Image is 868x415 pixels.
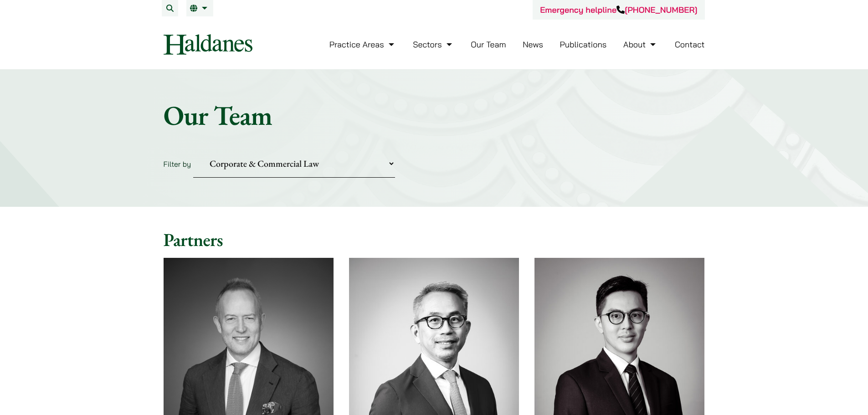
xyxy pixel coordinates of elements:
a: Our Team [471,39,506,50]
a: News [523,39,543,50]
a: Sectors [413,39,454,50]
img: Logo of Haldanes [164,34,252,55]
a: Emergency helpline[PHONE_NUMBER] [540,5,697,15]
h2: Partners [164,229,705,251]
a: About [623,39,658,50]
a: Publications [560,39,607,50]
h1: Our Team [164,99,705,132]
a: EN [190,5,210,12]
a: Practice Areas [329,39,396,50]
a: Contact [675,39,705,50]
label: Filter by [164,159,191,169]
